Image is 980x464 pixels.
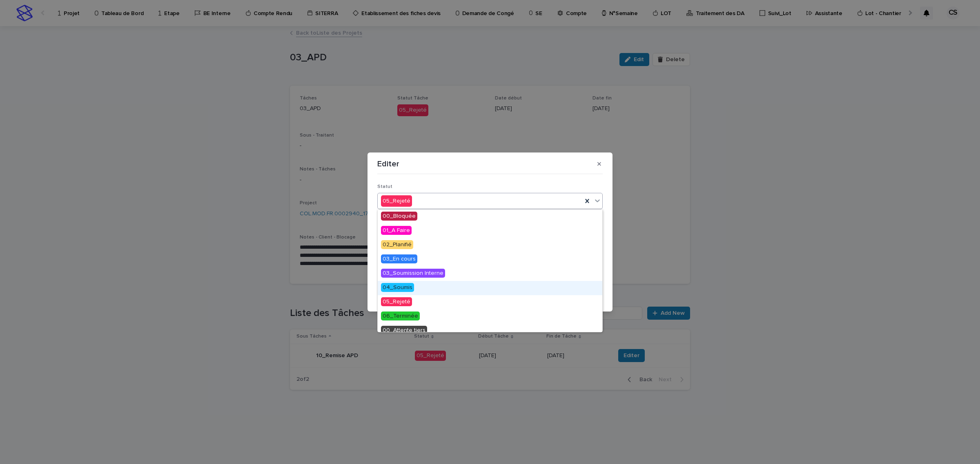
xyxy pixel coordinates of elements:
[378,324,602,338] div: 00_Attente tiers
[378,295,602,309] div: 05_Rejeté
[381,326,427,335] span: 00_Attente tiers
[378,252,602,267] div: 03_En cours
[377,184,392,189] span: Statut
[378,281,602,295] div: 04_Soumis
[378,224,602,238] div: 01_A Faire
[378,238,602,252] div: 02_Planifié
[381,240,413,249] span: 02_Planifié
[381,297,412,306] span: 05_Rejeté
[378,309,602,324] div: 06_Terminée
[381,269,445,278] span: 03_Soumission Interne
[381,283,414,292] span: 04_Soumis
[381,312,420,320] span: 06_Terminée
[381,254,417,263] span: 03_En cours
[381,195,412,207] div: 05_Rejeté
[378,210,602,224] div: 00_Bloquée
[378,267,602,281] div: 03_Soumission Interne
[381,212,417,221] span: 00_Bloquée
[381,226,412,235] span: 01_A Faire
[377,159,399,169] p: Editer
